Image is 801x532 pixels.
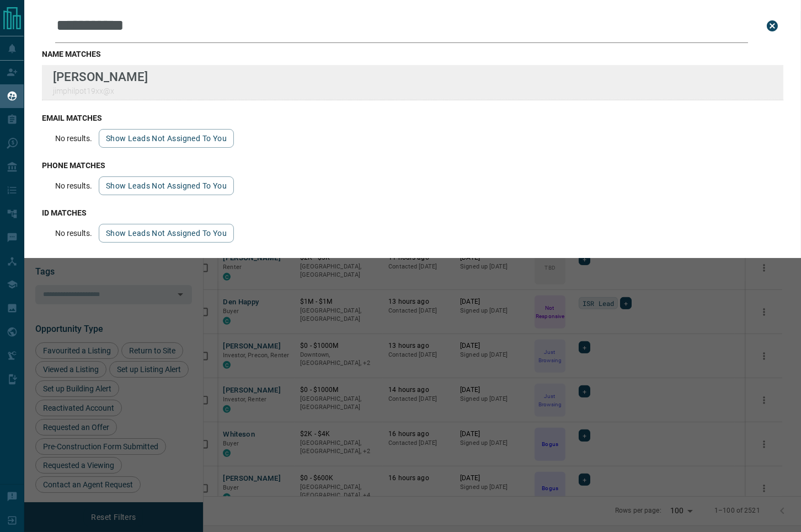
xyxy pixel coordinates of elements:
[42,208,783,217] h3: id matches
[55,229,92,238] p: No results.
[99,176,234,195] button: show leads not assigned to you
[42,50,783,58] h3: name matches
[42,161,783,170] h3: phone matches
[99,129,234,148] button: show leads not assigned to you
[55,181,92,190] p: No results.
[99,224,234,243] button: show leads not assigned to you
[761,15,783,37] button: close search bar
[53,87,148,95] p: jimphilpot19xx@x
[42,114,783,122] h3: email matches
[53,69,148,84] p: [PERSON_NAME]
[55,134,92,143] p: No results.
